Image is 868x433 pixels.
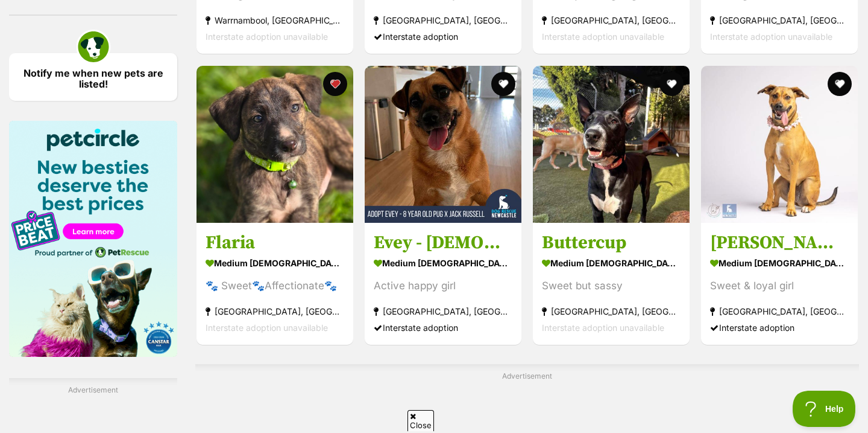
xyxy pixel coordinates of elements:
[710,254,849,272] strong: medium [DEMOGRAPHIC_DATA] Dog
[365,222,521,345] a: Evey - [DEMOGRAPHIC_DATA] Pug x [PERSON_NAME] medium [DEMOGRAPHIC_DATA] Dog Active happy girl [GE...
[374,13,512,29] strong: [GEOGRAPHIC_DATA], [GEOGRAPHIC_DATA]
[374,254,512,272] strong: medium [DEMOGRAPHIC_DATA] Dog
[206,303,344,319] strong: [GEOGRAPHIC_DATA], [GEOGRAPHIC_DATA]
[659,72,684,96] button: favourite
[374,278,512,294] div: Active happy girl
[710,278,849,294] div: Sweet & loyal girl
[542,231,681,254] h3: Buttercup
[206,13,344,29] strong: Warrnambool, [GEOGRAPHIC_DATA]
[374,231,512,254] h3: Evey - [DEMOGRAPHIC_DATA] Pug x [PERSON_NAME]
[197,222,353,345] a: Flaria medium [DEMOGRAPHIC_DATA] Dog 🐾 Sweet🐾Affectionate🐾 [GEOGRAPHIC_DATA], [GEOGRAPHIC_DATA] I...
[374,319,512,336] div: Interstate adoption
[710,32,832,42] span: Interstate adoption unavailable
[710,231,849,254] h3: [PERSON_NAME] - 1.[DEMOGRAPHIC_DATA] Mixed Breed
[206,278,344,294] div: 🐾 Sweet🐾Affectionate🐾
[365,66,521,223] img: Evey - 8 Year Old Pug x Jack Russell - Pug x Jack Russell Terrier Dog
[9,53,177,101] a: Notify me when new pets are listed!
[828,72,852,96] button: favourite
[701,222,858,345] a: [PERSON_NAME] - 1.[DEMOGRAPHIC_DATA] Mixed Breed medium [DEMOGRAPHIC_DATA] Dog Sweet & loyal girl...
[374,303,512,319] strong: [GEOGRAPHIC_DATA], [GEOGRAPHIC_DATA]
[542,254,681,272] strong: medium [DEMOGRAPHIC_DATA] Dog
[206,231,344,254] h3: Flaria
[206,254,344,272] strong: medium [DEMOGRAPHIC_DATA] Dog
[542,13,681,29] strong: [GEOGRAPHIC_DATA], [GEOGRAPHIC_DATA]
[701,66,858,223] img: Rosie - 1.5 Year Old Mixed Breed - German Shepherd Dog
[197,66,353,223] img: Flaria - Keeshond x Australian Kelpie Dog
[323,72,347,96] button: favourite
[206,32,328,42] span: Interstate adoption unavailable
[542,322,664,333] span: Interstate adoption unavailable
[710,319,849,336] div: Interstate adoption
[9,121,177,357] img: Pet Circle promo banner
[533,66,690,223] img: Buttercup - Whippet x Bull Terrier x Dalmatian Dog
[206,322,328,333] span: Interstate adoption unavailable
[533,222,690,345] a: Buttercup medium [DEMOGRAPHIC_DATA] Dog Sweet but sassy [GEOGRAPHIC_DATA], [GEOGRAPHIC_DATA] Inte...
[407,410,434,431] span: Close
[793,391,856,427] iframe: Help Scout Beacon - Open
[542,303,681,319] strong: [GEOGRAPHIC_DATA], [GEOGRAPHIC_DATA]
[374,29,512,45] div: Interstate adoption
[542,278,681,294] div: Sweet but sassy
[491,72,515,96] button: favourite
[710,13,849,29] strong: [GEOGRAPHIC_DATA], [GEOGRAPHIC_DATA]
[710,303,849,319] strong: [GEOGRAPHIC_DATA], [GEOGRAPHIC_DATA]
[542,32,664,42] span: Interstate adoption unavailable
